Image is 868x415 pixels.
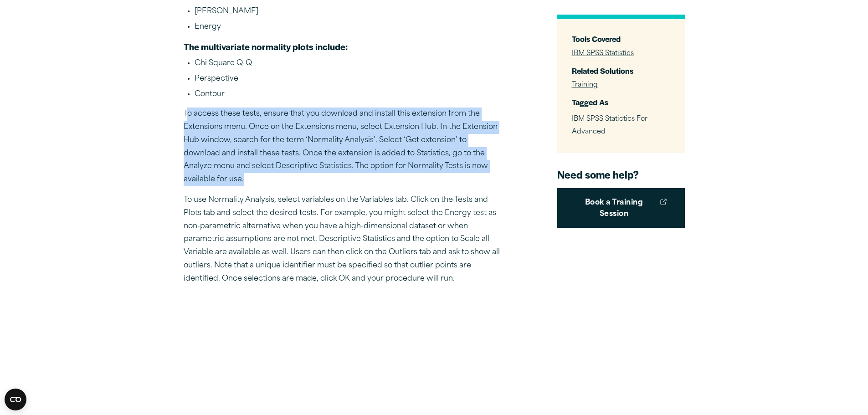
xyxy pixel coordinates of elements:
p: To use Normality Analysis, select variables on the Variables tab. Click on the Tests and Plots ta... [184,194,503,286]
li: Perspective [195,73,503,85]
li: Chi Square Q-Q [195,58,503,70]
span: IBM SPSS Statictics For Advanced [572,115,647,135]
li: [PERSON_NAME] [195,6,503,18]
a: Book a Training Session [557,188,685,227]
h4: Need some help? [557,168,685,181]
h3: Tools Covered [572,34,670,44]
p: To access these tests, ensure that you download and install this extension from the Extensions me... [184,108,503,186]
a: Training [572,82,598,88]
a: IBM SPSS Statistics [572,50,634,56]
li: Energy [195,21,503,33]
button: Open CMP widget [5,389,26,410]
h3: Tagged As [572,97,670,108]
strong: The multivariate normality plots include: [184,40,348,53]
li: Contour [195,89,503,101]
h3: Related Solutions [572,65,670,76]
